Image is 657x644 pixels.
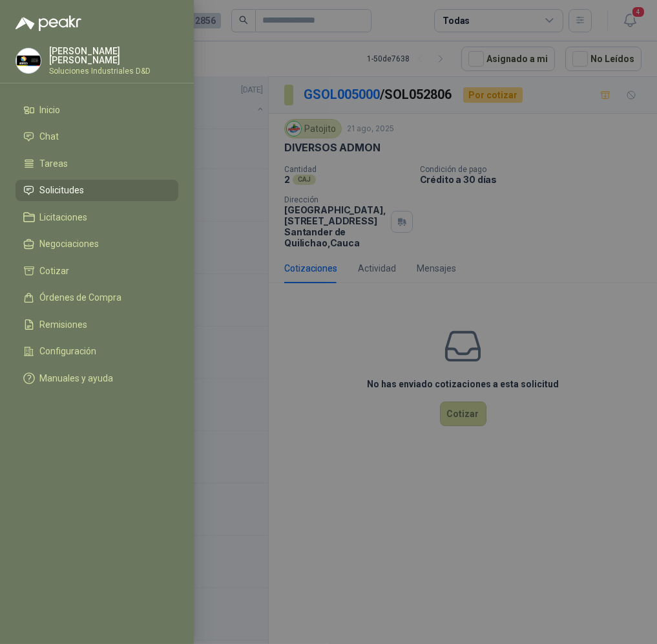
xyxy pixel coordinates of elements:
[40,373,114,383] span: Manuales y ayuda
[40,158,68,169] span: Tareas
[16,99,178,121] a: Inicio
[40,319,88,330] span: Remisiones
[16,341,178,363] a: Configuración
[16,126,178,148] a: Chat
[40,105,61,115] span: Inicio
[16,206,178,228] a: Licitaciones
[16,260,178,282] a: Cotizar
[16,233,178,255] a: Negociaciones
[40,212,88,222] span: Licitaciones
[16,367,178,389] a: Manuales y ayuda
[16,153,178,175] a: Tareas
[49,67,178,75] p: Soluciones Industriales D&D
[40,292,122,303] span: Órdenes de Compra
[16,16,81,31] img: Logo peakr
[40,131,59,142] span: Chat
[40,239,99,249] span: Negociaciones
[49,47,178,65] p: [PERSON_NAME] [PERSON_NAME]
[40,346,97,356] span: Configuración
[40,266,70,276] span: Cotizar
[16,180,178,202] a: Solicitudes
[40,185,85,195] span: Solicitudes
[16,314,178,336] a: Remisiones
[16,287,178,309] a: Órdenes de Compra
[16,48,41,73] img: Company Logo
